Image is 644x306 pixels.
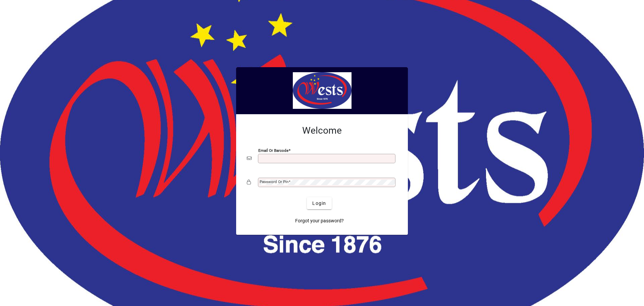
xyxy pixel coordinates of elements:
span: Login [312,200,326,207]
a: Forgot your password? [292,215,346,227]
span: Forgot your password? [295,217,344,224]
mat-label: Email or Barcode [258,148,288,153]
mat-label: Password or Pin [260,179,288,184]
h2: Welcome [247,125,397,136]
button: Login [307,197,331,209]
